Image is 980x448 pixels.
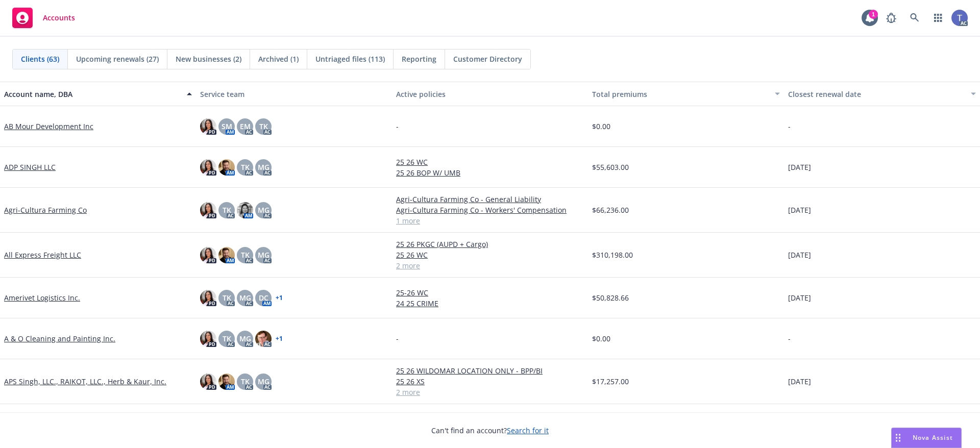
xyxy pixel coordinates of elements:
[788,205,811,215] span: [DATE]
[396,194,584,205] a: Agri-Cultura Farming Co - General Liability
[784,82,980,106] button: Closest renewal date
[200,331,216,347] img: photo
[453,54,522,64] span: Customer Directory
[788,376,811,387] span: [DATE]
[222,121,232,132] span: SM
[788,333,791,344] span: -
[223,333,231,344] span: TK
[396,250,584,260] a: 25 26 WC
[259,292,268,303] span: DC
[592,333,610,344] span: $0.00
[396,239,584,250] a: 25 26 PKGC (AUPD + Cargo)
[258,376,269,387] span: MG
[241,162,250,172] span: TK
[951,10,968,26] img: photo
[255,331,272,347] img: photo
[904,8,925,28] a: Search
[592,292,629,303] span: $50,828.66
[4,205,87,215] a: Agri-Cultura Farming Co
[396,121,399,132] span: -
[223,292,231,303] span: TK
[788,121,791,132] span: -
[431,425,549,436] span: Can't find an account?
[396,387,584,397] a: 2 more
[4,162,56,172] a: ADP SINGH LLC
[237,202,253,218] img: photo
[396,89,584,99] div: Active policies
[592,205,629,215] span: $66,236.00
[218,159,235,176] img: photo
[396,287,584,298] a: 25-26 WC
[239,292,251,303] span: MG
[240,121,251,132] span: EM
[200,374,216,390] img: photo
[592,376,629,387] span: $17,257.00
[76,54,159,64] span: Upcoming renewals (27)
[396,167,584,178] a: 25 26 BOP W/ UMB
[196,82,392,106] button: Service team
[176,54,241,64] span: New businesses (2)
[200,202,216,218] img: photo
[928,8,948,28] a: Switch app
[396,376,584,387] a: 25 26 XS
[200,290,216,306] img: photo
[4,333,115,344] a: A & O Cleaning and Painting Inc.
[396,365,584,376] a: 25 26 WILDOMAR LOCATION ONLY - BPP/BI
[4,250,81,260] a: All Express Freight LLC
[239,333,251,344] span: MG
[913,433,953,442] span: Nova Assist
[592,89,769,99] div: Total premiums
[223,205,231,215] span: TK
[259,121,268,132] span: TK
[788,250,811,260] span: [DATE]
[4,89,181,99] div: Account name, DBA
[21,54,59,64] span: Clients (63)
[4,292,80,303] a: Amerivet Logistics Inc.
[396,298,584,309] a: 24 25 CRIME
[200,247,216,263] img: photo
[891,428,962,448] button: Nova Assist
[788,89,965,99] div: Closest renewal date
[507,426,549,435] a: Search for it
[392,82,588,106] button: Active policies
[788,162,811,172] span: [DATE]
[396,333,399,344] span: -
[200,159,216,176] img: photo
[241,376,250,387] span: TK
[241,250,250,260] span: TK
[788,292,811,303] span: [DATE]
[258,162,269,172] span: MG
[43,14,75,22] span: Accounts
[276,295,283,301] a: + 1
[892,428,904,447] div: Drag to move
[200,118,216,135] img: photo
[592,162,629,172] span: $55,603.00
[218,374,235,390] img: photo
[276,336,283,342] a: + 1
[402,54,436,64] span: Reporting
[4,376,166,387] a: APS Singh, LLC., RAIKOT, LLC., Herb & Kaur, Inc.
[396,215,584,226] a: 1 more
[4,121,93,132] a: AB Mour Development Inc
[869,10,878,19] div: 1
[396,260,584,271] a: 2 more
[592,250,633,260] span: $310,198.00
[258,54,299,64] span: Archived (1)
[592,121,610,132] span: $0.00
[588,82,784,106] button: Total premiums
[396,205,584,215] a: Agri-Cultura Farming Co - Workers' Compensation
[8,4,79,32] a: Accounts
[218,247,235,263] img: photo
[258,205,269,215] span: MG
[315,54,385,64] span: Untriaged files (113)
[200,89,388,99] div: Service team
[396,157,584,167] a: 25 26 WC
[881,8,901,28] a: Report a Bug
[258,250,269,260] span: MG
